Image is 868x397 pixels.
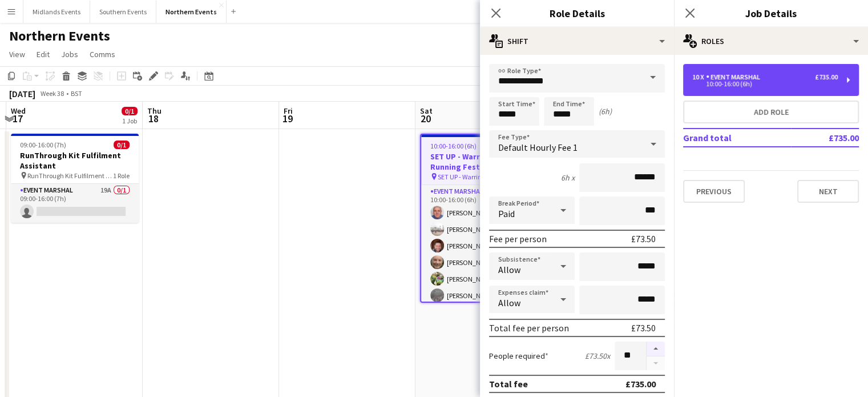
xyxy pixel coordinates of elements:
[692,81,838,87] div: 10:00-16:00 (6h)
[11,106,26,116] span: Wed
[815,73,838,81] div: £735.00
[683,101,859,123] button: Add role
[37,49,50,59] span: Edit
[631,233,656,244] div: £73.50
[706,73,765,81] div: Event Marshal
[489,233,547,244] div: Fee per person
[282,112,293,125] span: 19
[11,150,139,171] h3: RunThrough Kit Fulfilment Assistant
[647,342,665,356] button: Increase
[421,185,547,373] app-card-role: Event Marshal10/1010:00-16:00 (6h)[PERSON_NAME][PERSON_NAME][PERSON_NAME][PERSON_NAME][PERSON_NAM...
[418,112,433,125] span: 20
[23,1,90,23] button: Midlands Events
[498,264,520,275] span: Allow
[480,6,674,21] h3: Role Details
[430,142,477,150] span: 10:00-16:00 (6h)
[498,297,520,308] span: Allow
[113,171,130,180] span: 1 Role
[683,180,745,203] button: Previous
[489,322,569,334] div: Total fee per person
[56,47,83,62] a: Jobs
[421,151,547,172] h3: SET UP - Warrington Running Festival
[585,351,610,361] div: £73.50 x
[11,134,139,223] app-job-card: 09:00-16:00 (7h)0/1RunThrough Kit Fulfilment Assistant RunThrough Kit Fulfilment Assistant1 RoleE...
[38,89,66,98] span: Week 38
[420,106,433,116] span: Sat
[489,351,548,361] label: People required
[631,322,656,334] div: £73.50
[122,107,138,115] span: 0/1
[498,208,515,219] span: Paid
[146,112,162,125] span: 18
[9,27,110,45] h1: Northern Events
[489,378,528,390] div: Total fee
[674,6,868,21] h3: Job Details
[85,47,120,62] a: Comms
[498,142,578,153] span: Default Hourly Fee 1
[32,47,54,62] a: Edit
[90,49,115,59] span: Comms
[71,89,82,98] div: BST
[147,106,162,116] span: Thu
[122,117,137,125] div: 1 Job
[27,171,113,180] span: RunThrough Kit Fulfilment Assistant
[674,27,868,55] div: Roles
[791,129,859,147] td: £735.00
[692,73,706,81] div: 10 x
[90,1,156,23] button: Southern Events
[480,27,674,55] div: Shift
[284,106,293,116] span: Fri
[625,378,656,390] div: £735.00
[11,184,139,223] app-card-role: Event Marshal19A0/109:00-16:00 (7h)
[599,106,612,117] div: (6h)
[5,47,30,62] a: View
[438,173,521,181] span: SET UP - Warrington Running Festival
[9,49,25,59] span: View
[797,180,859,203] button: Next
[9,88,35,99] div: [DATE]
[561,173,575,183] div: 6h x
[156,1,227,23] button: Northern Events
[683,129,791,147] td: Grand total
[114,141,130,149] span: 0/1
[9,112,26,125] span: 17
[20,141,66,149] span: 09:00-16:00 (7h)
[420,134,548,303] app-job-card: 10:00-16:00 (6h)10/10SET UP - Warrington Running Festival SET UP - Warrington Running Festival1 R...
[61,49,78,59] span: Jobs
